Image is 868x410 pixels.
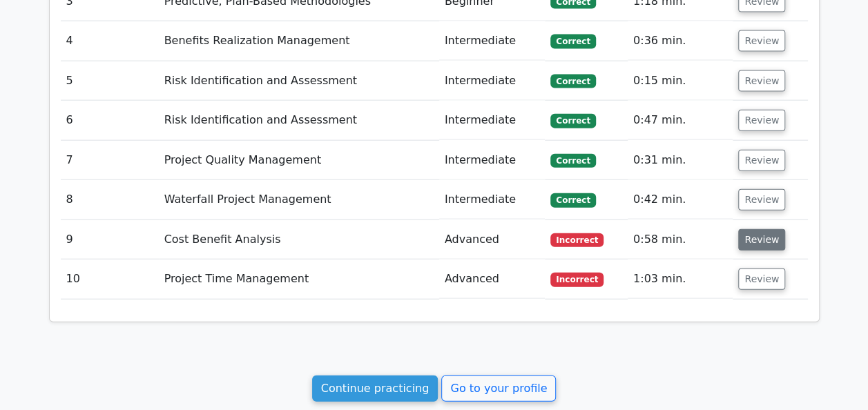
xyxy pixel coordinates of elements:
span: Correct [550,35,595,48]
button: Review [738,150,785,171]
button: Review [738,189,785,211]
button: Review [738,70,785,92]
button: Review [738,110,785,131]
td: 0:42 min. [628,180,733,219]
td: Advanced [439,220,546,260]
span: Incorrect [550,233,604,247]
td: 7 [61,141,159,180]
td: 1:03 min. [628,260,733,299]
td: Project Time Management [159,260,439,299]
td: 0:31 min. [628,141,733,180]
span: Correct [550,154,595,168]
span: Correct [550,75,595,88]
td: 0:36 min. [628,21,733,61]
td: 0:15 min. [628,61,733,101]
td: 0:47 min. [628,101,733,140]
span: Correct [550,114,595,128]
td: 10 [61,260,159,299]
td: Intermediate [439,61,546,101]
span: Correct [550,193,595,207]
td: Risk Identification and Assessment [159,61,439,101]
button: Review [738,30,785,52]
td: Intermediate [439,21,546,61]
td: 0:58 min. [628,220,733,260]
td: Intermediate [439,180,546,219]
button: Review [738,269,785,290]
td: Benefits Realization Management [159,21,439,61]
td: Advanced [439,260,546,299]
td: 5 [61,61,159,101]
td: Project Quality Management [159,141,439,180]
span: Incorrect [550,273,604,286]
td: Intermediate [439,141,546,180]
td: Waterfall Project Management [159,180,439,219]
td: Intermediate [439,101,546,140]
td: Cost Benefit Analysis [159,220,439,260]
td: 8 [61,180,159,219]
td: Risk Identification and Assessment [159,101,439,140]
button: Review [738,229,785,251]
td: 6 [61,101,159,140]
a: Go to your profile [441,375,556,402]
td: 4 [61,21,159,61]
td: 9 [61,220,159,260]
a: Continue practicing [312,375,438,402]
